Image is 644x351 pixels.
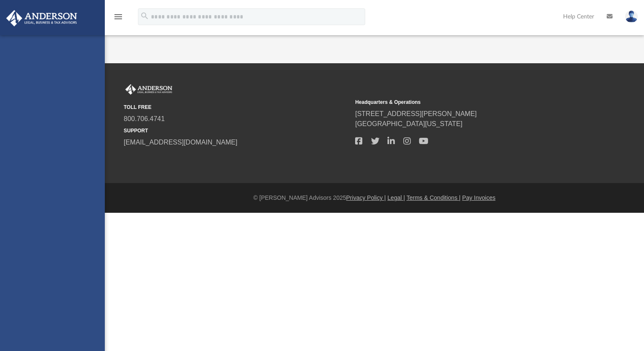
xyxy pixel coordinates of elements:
a: Pay Invoices [462,194,495,201]
a: [GEOGRAPHIC_DATA][US_STATE] [355,120,462,127]
a: menu [113,16,123,22]
i: search [140,11,149,21]
a: Privacy Policy | [346,194,386,201]
a: [EMAIL_ADDRESS][DOMAIN_NAME] [124,139,237,146]
a: [STREET_ADDRESS][PERSON_NAME] [355,110,477,117]
img: User Pic [625,10,638,23]
div: © [PERSON_NAME] Advisors 2025 [105,194,644,202]
img: Anderson Advisors Platinum Portal [124,84,174,95]
small: SUPPORT [124,127,349,134]
small: Headquarters & Operations [355,98,581,106]
a: Legal | [387,194,405,201]
small: TOLL FREE [124,103,349,111]
a: Terms & Conditions | [407,194,461,201]
img: Anderson Advisors Platinum Portal [4,10,80,26]
i: menu [113,12,123,22]
a: 800.706.4741 [124,115,165,122]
